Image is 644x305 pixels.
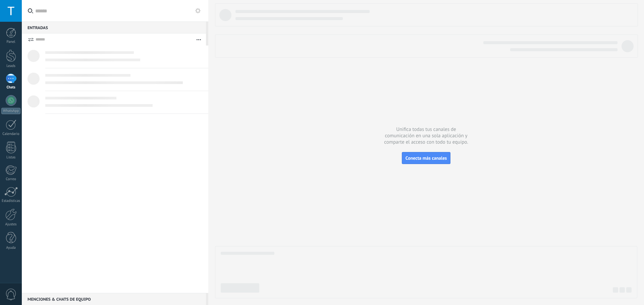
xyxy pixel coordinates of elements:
[1,246,21,250] div: Ayuda
[1,155,21,160] div: Listas
[1,132,21,136] div: Calendario
[1,177,21,181] div: Correo
[1,85,21,90] div: Chats
[402,152,450,164] button: Conecta más canales
[22,21,206,33] div: Entradas
[1,199,21,203] div: Estadísticas
[406,155,447,161] span: Conecta más canales
[1,108,20,114] div: WhatsApp
[1,222,21,227] div: Ajustes
[1,40,21,44] div: Panel
[22,293,206,305] div: Menciones & Chats de equipo
[1,64,21,68] div: Leads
